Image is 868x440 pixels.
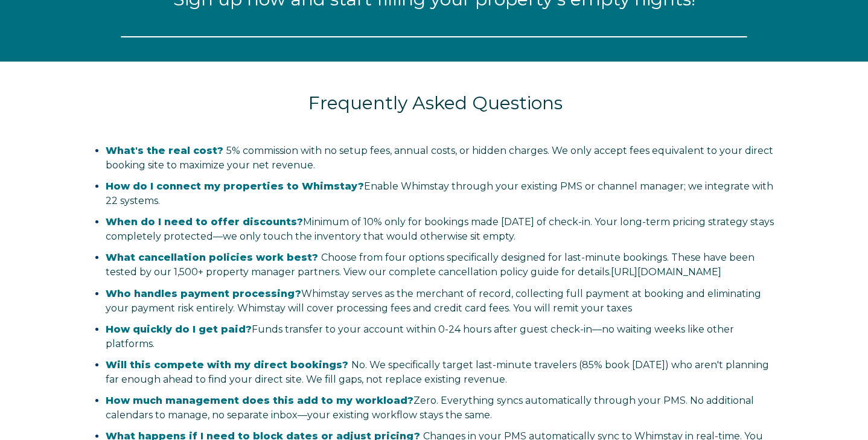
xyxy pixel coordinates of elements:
span: What cancellation policies work best? [106,252,318,263]
span: Will this compete with my direct bookings? [106,359,348,371]
span: No. We specifically target last-minute travelers (85% book [DATE]) who aren't planning far enough... [106,359,769,385]
span: Funds transfer to your account within 0-24 hours after guest check-in—no waiting weeks like other... [106,324,734,349]
strong: How do I connect my properties to Whimstay? [106,180,364,192]
strong: When do I need to offer discounts? [106,216,303,228]
strong: How much management does this add to my workload? [106,395,413,406]
span: Whimstay serves as the merchant of record, collecting full payment at booking and eliminating you... [106,288,761,314]
span: 5% commission with no setup fees, annual costs, or hidden charges. We only accept fees equivalent... [106,145,773,171]
span: only for bookings made [DATE] of check-in. Your long-term pricing strategy stays completely prote... [106,216,774,242]
span: Minimum of 10% [303,216,382,228]
span: Zero. Everything syncs automatically through your PMS. No additional calendars to manage, no sepa... [106,395,754,421]
strong: Who handles payment processing? [106,288,301,299]
span: Choose from four options specifically designed for last-minute bookings. These have been tested b... [106,252,755,278]
span: What's the real cost? [106,145,223,156]
strong: How quickly do I get paid? [106,324,252,335]
span: Enable Whimstay through your existing PMS or channel manager; we integrate with 22 systems. [106,180,773,206]
a: Vínculo https://salespage.whimstay.com/cancellation-policy-options [611,266,721,278]
span: Frequently Asked Questions [308,92,563,114]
